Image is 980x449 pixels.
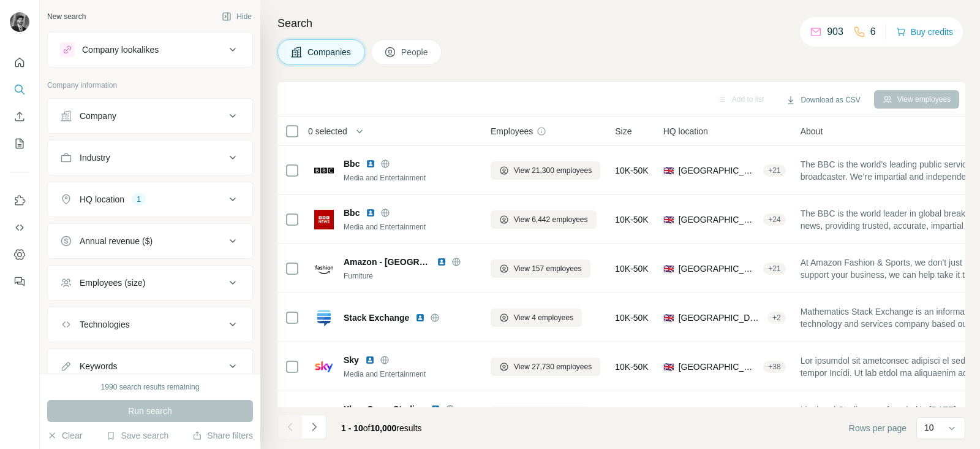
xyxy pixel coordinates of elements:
[341,423,363,433] span: 1 - 10
[663,361,674,373] span: 🇬🇧
[48,101,252,131] button: Company
[615,213,648,226] span: 10K-50K
[10,217,29,239] button: Use Surfe API
[277,15,965,32] h4: Search
[10,106,29,128] button: Enrich CSV
[47,80,253,91] p: Company information
[10,79,29,101] button: Search
[308,125,347,137] span: 0 selected
[491,210,597,229] button: View 6,442 employees
[763,214,785,225] div: + 24
[314,259,334,278] img: Logo of Amazon - UK
[344,369,476,380] div: Media and Entertainment
[314,308,334,328] img: Logo of Stack Exchange
[763,263,785,274] div: + 21
[615,263,648,275] span: 10K-50K
[48,351,252,381] button: Keywords
[827,25,843,39] p: 903
[366,208,375,218] img: LinkedIn logo
[679,312,763,324] span: [GEOGRAPHIC_DATA], [GEOGRAPHIC_DATA]
[491,407,590,425] button: View 460 employees
[767,312,786,323] div: + 2
[344,172,476,183] div: Media and Entertainment
[763,361,785,372] div: + 38
[307,46,352,58] span: Companies
[491,358,600,376] button: View 27,730 employees
[491,125,533,137] span: Employees
[344,207,360,219] span: Bbc
[663,263,674,275] span: 🇬🇧
[514,214,588,225] span: View 6,442 employees
[80,110,116,122] div: Company
[344,158,360,170] span: Bbc
[10,190,29,212] button: Use Surfe on LinkedIn
[870,25,876,39] p: 6
[679,361,759,373] span: [GEOGRAPHIC_DATA], [GEOGRAPHIC_DATA]|[GEOGRAPHIC_DATA]|[GEOGRAPHIC_DATA] ([GEOGRAPHIC_DATA])|[GEO...
[341,423,422,433] span: results
[47,429,82,442] button: Clear
[213,7,260,26] button: Hide
[80,193,124,205] div: HQ location
[80,235,153,247] div: Annual revenue ($)
[363,423,371,433] span: of
[663,164,674,177] span: 🇬🇧
[48,185,252,214] button: HQ location1
[314,357,334,377] img: Logo of Sky
[401,46,429,58] span: People
[431,404,440,414] img: LinkedIn logo
[10,244,29,266] button: Dashboard
[80,152,110,164] div: Industry
[48,226,252,256] button: Annual revenue ($)
[514,361,592,372] span: View 27,730 employees
[491,161,600,180] button: View 21,300 employees
[763,165,785,176] div: + 21
[10,12,29,32] img: Avatar
[514,312,573,323] span: View 4 employees
[344,221,476,232] div: Media and Entertainment
[491,309,582,327] button: View 4 employees
[514,165,592,176] span: View 21,300 employees
[314,161,334,180] img: Logo of Bbc
[80,360,117,372] div: Keywords
[80,277,145,289] div: Employees (size)
[801,125,823,137] span: About
[10,271,29,293] button: Feedback
[679,164,759,177] span: [GEOGRAPHIC_DATA], [GEOGRAPHIC_DATA]
[615,125,631,137] span: Size
[344,354,359,366] span: Sky
[679,263,759,275] span: [GEOGRAPHIC_DATA], [GEOGRAPHIC_DATA][PERSON_NAME], [GEOGRAPHIC_DATA]
[10,52,29,74] button: Quick start
[415,313,425,323] img: LinkedIn logo
[365,355,375,365] img: LinkedIn logo
[679,213,759,226] span: [GEOGRAPHIC_DATA], [GEOGRAPHIC_DATA]
[615,164,648,177] span: 10K-50K
[777,91,869,109] button: Download as CSV
[514,263,582,274] span: View 157 employees
[106,429,168,442] button: Save search
[48,268,252,297] button: Employees (size)
[47,11,86,22] div: New search
[302,415,326,439] button: Navigate to next page
[344,256,431,268] span: Amazon - [GEOGRAPHIC_DATA]
[10,132,29,155] button: My lists
[924,421,934,434] p: 10
[437,257,447,267] img: LinkedIn logo
[48,310,252,339] button: Technologies
[82,44,159,56] div: Company lookalikes
[132,194,146,205] div: 1
[314,406,334,426] img: Logo of Xbox Game Studios
[344,271,476,282] div: Furniture
[663,125,708,137] span: HQ location
[896,23,953,40] button: Buy credits
[366,159,375,169] img: LinkedIn logo
[344,312,409,324] span: Stack Exchange
[344,403,424,415] span: Xbox Game Studios
[615,312,648,324] span: 10K-50K
[48,143,252,172] button: Industry
[314,210,334,229] img: Logo of Bbc
[80,318,130,331] div: Technologies
[101,382,200,393] div: 1990 search results remaining
[491,259,590,278] button: View 157 employees
[663,213,674,226] span: 🇬🇧
[371,423,397,433] span: 10,000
